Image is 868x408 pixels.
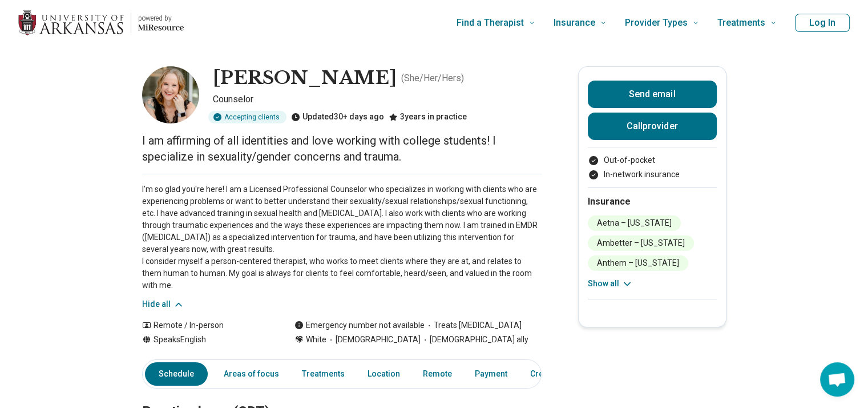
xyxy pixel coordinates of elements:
span: Find a Therapist [457,15,524,31]
a: Remote [416,362,459,386]
li: Aetna – [US_STATE] [588,215,681,231]
button: Show all [588,278,633,290]
p: I'm so glad you're here! I am a Licensed Professional Counselor who specializes in working with c... [142,183,542,291]
span: Treats [MEDICAL_DATA] [425,319,522,331]
a: Location [361,362,407,386]
div: Remote / In-person [142,319,272,331]
p: ( She/Her/Hers ) [401,71,464,85]
span: Insurance [554,15,595,31]
span: White [306,334,326,346]
a: Areas of focus [217,362,286,386]
div: Speaks English [142,334,272,346]
ul: Payment options [588,154,717,181]
span: [DEMOGRAPHIC_DATA] [326,334,421,346]
button: Send email [588,81,717,108]
li: Anthem – [US_STATE] [588,255,688,271]
li: Ambetter – [US_STATE] [588,235,694,251]
p: Counselor [213,93,542,106]
button: Callprovider [588,113,717,140]
span: [DEMOGRAPHIC_DATA] ally [421,334,528,346]
li: In-network insurance [588,169,717,181]
p: powered by [138,14,184,23]
div: Updated 30+ days ago [291,111,384,123]
img: Heather Vinti, Counselor [142,66,199,123]
p: I am affirming of all identities and love working with college students! I specialize in sexualit... [142,133,542,165]
div: Open chat [820,362,854,397]
div: Emergency number not available [294,319,425,331]
a: Home page [18,5,184,41]
h1: [PERSON_NAME] [213,66,397,90]
span: Treatments [717,15,765,31]
h2: Insurance [588,195,717,209]
button: Hide all [142,298,184,310]
a: Credentials [523,362,580,386]
a: Schedule [145,362,208,386]
li: Out-of-pocket [588,154,717,166]
a: Treatments [295,362,352,386]
div: 3 years in practice [389,111,467,123]
span: Provider Types [625,15,688,31]
button: Log In [795,14,850,32]
a: Payment [468,362,514,386]
div: Accepting clients [208,111,286,123]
